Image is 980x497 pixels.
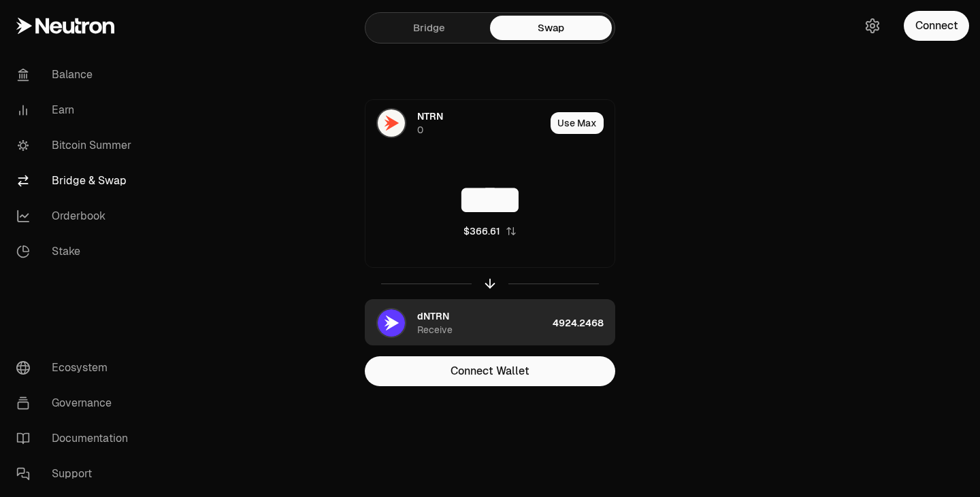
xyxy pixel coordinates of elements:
[417,109,443,123] span: NTRN
[365,300,547,346] div: dNTRN LogodNTRNReceive
[417,309,449,323] span: dNTRN
[378,109,405,137] img: NTRN Logo
[551,112,604,134] button: Use Max
[365,300,615,346] button: dNTRN LogodNTRNReceive4924.2468
[553,300,615,346] div: 4924.2468
[417,323,453,337] div: Receive
[5,350,147,385] a: Ecosystem
[5,234,147,269] a: Stake
[463,224,517,238] button: $366.61
[904,11,969,41] button: Connect
[5,456,147,492] a: Support
[365,356,615,386] button: Connect Wallet
[5,92,147,128] a: Earn
[5,385,147,421] a: Governance
[417,123,423,137] div: 0
[378,309,405,337] img: dNTRN Logo
[368,16,490,40] a: Bridge
[463,224,500,238] div: $366.61
[5,199,147,234] a: Orderbook
[5,128,147,163] a: Bitcoin Summer
[5,163,147,199] a: Bridge & Swap
[365,100,545,146] div: NTRN LogoNTRN0
[5,421,147,456] a: Documentation
[490,16,612,40] a: Swap
[5,57,147,92] a: Balance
